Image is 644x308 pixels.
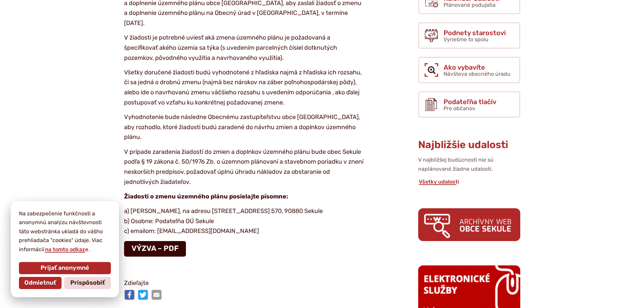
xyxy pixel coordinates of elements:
p: a) [PERSON_NAME], na adresu [STREET_ADDRESS] 570, 90880 Sekule b) Osobne: Podateľňa OÚ Sekule c) ... [124,206,364,236]
p: Na zabezpečenie funkčnosti a anonymnú analýzu návštevnosti táto webstránka ukladá do vášho prehli... [19,209,111,254]
span: Prispôsobiť [70,279,105,287]
a: Podateľňa tlačív Pre občanov [418,91,520,118]
span: Prijať anonymné [41,264,89,272]
span: Návšteva obecného úradu [444,71,510,77]
span: Odmietnuť [24,279,56,287]
a: na tomto odkaze [44,246,89,253]
p: V prípade zaradenia žiadostí do zmien a doplnkov územného plánu bude obec Sekule podľa § 19 zákon... [124,147,364,187]
span: Ako vybavíte [444,64,510,71]
img: Zdieľať na Facebooku [124,289,135,300]
img: Zdieľať e-mailom [151,289,162,300]
p: Všetky doručené žiadosti budú vyhodnotené z hľadiska najmä z hľadiska ich rozsahu, či sa jedná o ... [124,68,364,108]
span: Podnety starostovi [444,29,506,37]
button: Prijať anonymné [19,262,111,274]
img: archiv.png [418,208,520,241]
span: Podateľňa tlačív [444,98,496,105]
a: Podnety starostovi Vyriešme to spolu [418,22,520,49]
button: Odmietnuť [19,277,62,289]
a: Ako vybavíte Návšteva obecného úradu [418,57,520,83]
h3: Najbližšie udalosti [418,139,520,150]
strong: Žiadosti o zmenu územného plánu posielajte písomne: [124,193,288,200]
a: VÝZVA – PDF [124,241,186,257]
a: Všetky udalosti [418,179,460,185]
p: Vyhodnotenie bude následne Obecnému zastupiteľstvu obce [GEOGRAPHIC_DATA], aby rozhodlo, ktoré ži... [124,112,364,142]
p: V najbližšej budúcnosti nie sú naplánované žiadne udalosti. [418,156,520,173]
img: Zdieľať na Twitteri [138,289,148,300]
p: Zdieľajte [124,278,364,288]
p: V žiadosti je potrebné uviesť aká zmena územného plánu je požadovaná a špecifikovať akého územia ... [124,33,364,63]
span: Vyriešme to spolu [444,36,488,43]
span: Pre občanov [444,105,475,112]
button: Prispôsobiť [64,277,111,289]
span: Plánované podujatia [444,2,496,8]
